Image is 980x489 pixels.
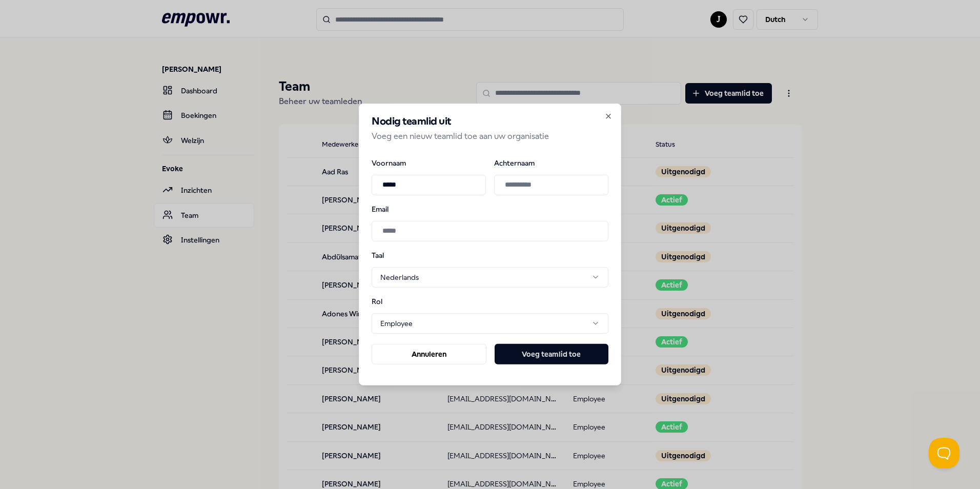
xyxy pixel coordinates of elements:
h2: Nodig teamlid uit [372,116,608,127]
label: Taal [372,251,425,258]
label: Achternaam [494,159,608,166]
button: Voeg teamlid toe [495,344,608,364]
label: Email [372,205,608,212]
button: Annuleren [372,344,486,364]
p: Voeg een nieuw teamlid toe aan uw organisatie [372,130,608,143]
label: Rol [372,298,425,305]
label: Voornaam [372,159,486,166]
